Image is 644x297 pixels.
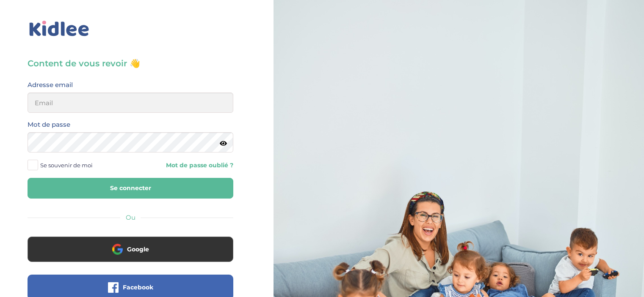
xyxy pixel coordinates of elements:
button: Google [28,237,233,262]
a: Google [28,251,233,259]
a: Mot de passe oublié ? [137,161,233,169]
a: Facebook [28,289,233,297]
img: facebook.png [108,282,119,293]
span: Google [127,245,149,253]
input: Email [28,93,233,113]
span: Ou [126,213,135,221]
label: Adresse email [28,79,73,90]
img: logo_kidlee_bleu [28,19,91,38]
button: Se connecter [28,178,233,199]
label: Mot de passe [28,119,70,130]
span: Facebook [123,283,153,292]
span: Se souvenir de moi [40,160,93,171]
h3: Content de vous revoir 👋 [28,57,233,69]
img: google.png [112,244,123,254]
